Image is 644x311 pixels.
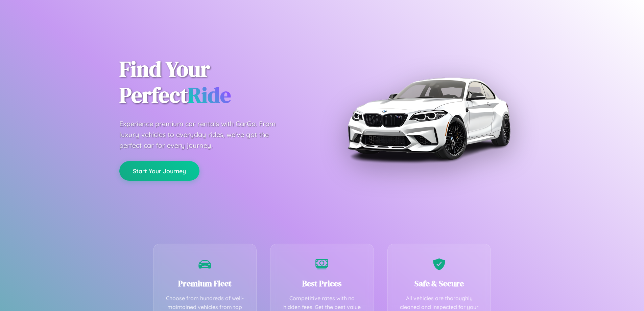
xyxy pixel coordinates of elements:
[119,161,199,181] button: Start Your Journey
[344,34,513,203] img: Premium BMW car rental vehicle
[119,56,312,108] h1: Find Your Perfect
[398,278,481,289] h3: Safe & Secure
[164,278,246,289] h3: Premium Fleet
[281,278,363,289] h3: Best Prices
[119,118,288,151] p: Experience premium car rentals with CarGo. From luxury vehicles to everyday rides, we've got the ...
[188,80,231,110] span: Ride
